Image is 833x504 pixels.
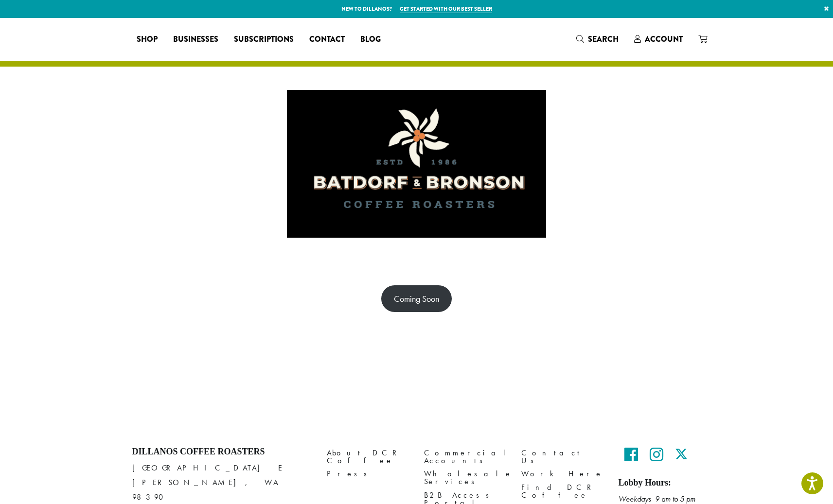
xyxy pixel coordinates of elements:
a: About DCR Coffee [327,447,409,468]
em: Weekdays 9 am to 5 pm [619,494,695,504]
a: Get started with our best seller [400,5,492,13]
a: Press [327,468,409,481]
a: Coming Soon [381,285,452,312]
a: Work Here [521,468,604,481]
span: Shop [137,34,158,46]
a: Contact Us [521,447,604,468]
a: Search [568,31,626,47]
h5: Lobby Hours: [619,478,701,488]
h4: Dillanos Coffee Roasters [132,447,312,457]
a: Find DCR Coffee [521,481,604,502]
a: Shop [129,32,165,47]
span: Blog [360,34,381,46]
span: Businesses [173,34,218,46]
span: Contact [309,34,345,46]
a: Wholesale Services [424,468,507,488]
span: Account [645,34,683,45]
span: Search [588,34,619,45]
span: Subscriptions [234,34,294,46]
a: Commercial Accounts [424,447,507,468]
